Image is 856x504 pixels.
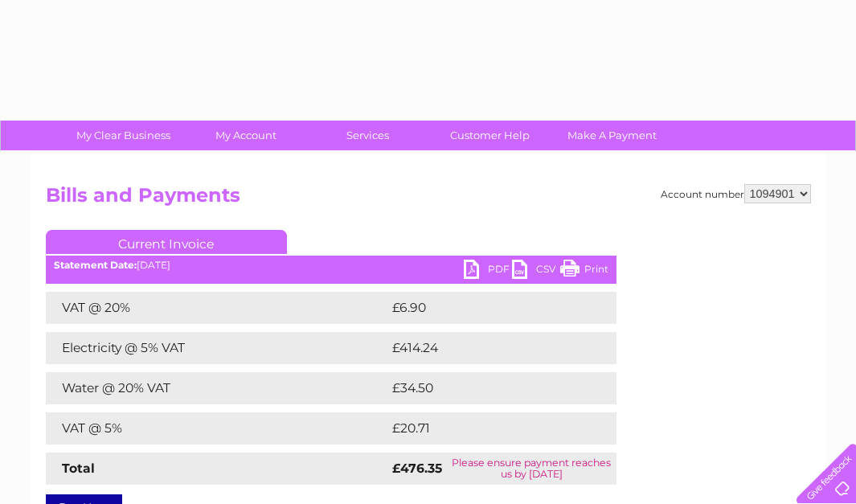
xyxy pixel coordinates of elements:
div: Account number [661,184,811,203]
a: My Clear Business [57,121,190,150]
div: [DATE] [46,260,616,271]
td: Please ensure payment reaches us by [DATE] [447,453,616,485]
a: Services [301,121,434,150]
a: Customer Help [424,121,556,150]
a: CSV [512,260,560,283]
td: VAT @ 5% [46,412,388,445]
td: VAT @ 20% [46,292,388,324]
a: PDF [464,260,512,283]
td: Electricity @ 5% VAT [46,332,388,364]
a: Print [560,260,608,283]
td: £34.50 [388,372,584,404]
td: £6.90 [388,292,580,324]
b: Statement Date: [54,259,137,271]
td: £414.24 [388,332,587,364]
td: £20.71 [388,412,583,445]
a: Make A Payment [546,121,678,150]
h2: Bills and Payments [46,184,811,215]
a: Current Invoice [46,230,287,254]
strong: £476.35 [392,461,442,476]
strong: Total [62,461,95,476]
td: Water @ 20% VAT [46,372,388,404]
a: My Account [179,121,312,150]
